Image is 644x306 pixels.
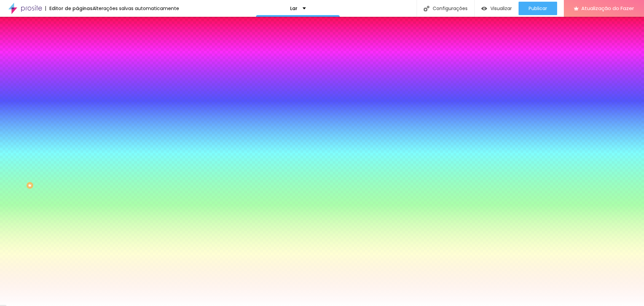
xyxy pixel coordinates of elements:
button: Publicar [519,2,557,15]
button: Visualizar [475,2,519,15]
img: Ícone [424,6,429,11]
font: Configurações [433,5,468,12]
font: Lar [290,5,298,12]
font: Publicar [529,5,547,12]
font: Visualizar [490,5,512,12]
font: Alterações salvas automaticamente [93,5,179,12]
font: Atualização do Fazer [581,5,634,12]
font: Editor de páginas [49,5,93,12]
img: view-1.svg [481,6,487,11]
